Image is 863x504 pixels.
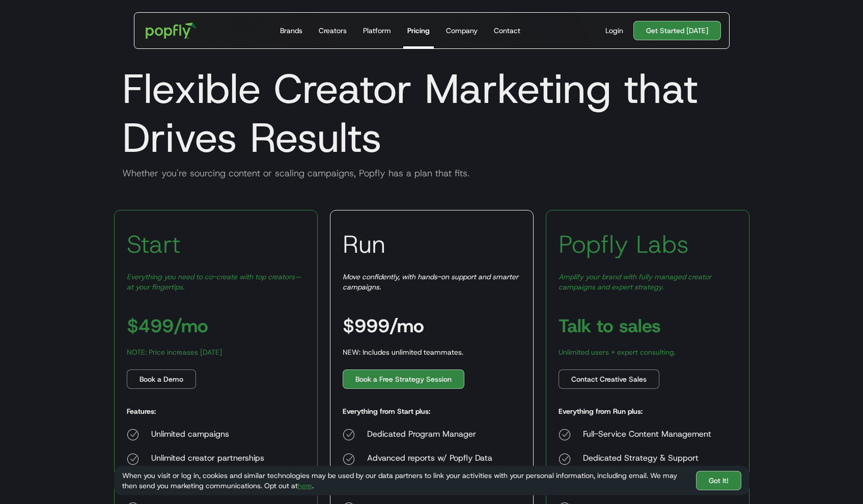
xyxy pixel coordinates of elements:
div: Brands [280,25,302,36]
div: Company [446,25,478,36]
a: Got It! [696,471,741,490]
h3: $999/mo [343,316,424,335]
h3: Start [127,229,181,259]
h3: Popfly Labs [559,229,689,259]
a: Login [601,25,627,36]
a: here [298,481,312,490]
a: Contact [490,13,524,48]
h3: Talk to sales [559,316,661,335]
div: Book a Free Strategy Session [355,374,452,384]
h3: $499/mo [127,316,208,335]
em: Everything you need to co-create with top creators—at your fingertips. [127,272,301,291]
h5: Features: [127,406,156,416]
em: Amplify your brand with fully managed creator campaigns and expert strategy. [559,272,711,291]
a: Get Started [DATE] [633,21,721,40]
div: Full-Service Content Management [583,429,725,441]
div: Whether you're sourcing content or scaling campaigns, Popfly has a plan that fits. [114,167,749,179]
a: home [138,15,204,46]
a: Brands [276,13,307,48]
div: When you visit or log in, cookies and similar technologies may be used by our data partners to li... [122,470,688,491]
em: Move confidently, with hands-on support and smarter campaigns. [343,272,518,291]
div: Book a Demo [140,374,183,384]
h1: Flexible Creator Marketing that Drives Results [114,64,749,162]
div: NEW: Includes unlimited teammates. [343,347,463,357]
h5: Everything from Run plus: [559,406,643,416]
div: Pricing [407,25,430,36]
div: Contact Creative Sales [571,374,647,384]
div: Advanced reports w/ Popfly Data [367,453,507,465]
div: Dedicated Program Manager [367,429,507,441]
a: Book a Free Strategy Session [343,369,464,389]
div: NOTE: Price increases [DATE] [127,347,222,357]
h5: Everything from Start plus: [343,406,430,416]
div: Dedicated Strategy & Support [583,453,725,465]
div: Contact [494,25,520,36]
h3: Run [343,229,385,259]
div: Platform [363,25,391,36]
a: Platform [359,13,395,48]
div: Login [605,25,623,36]
a: Contact Creative Sales [559,369,659,389]
a: Pricing [403,13,434,48]
div: Unlimited campaigns [151,429,267,441]
div: Unlimited creator partnerships [151,453,267,465]
div: Unlimited users + expert consulting. [559,347,676,357]
a: Company [442,13,482,48]
a: Book a Demo [127,369,196,389]
div: Creators [319,25,347,36]
a: Creators [315,13,351,48]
